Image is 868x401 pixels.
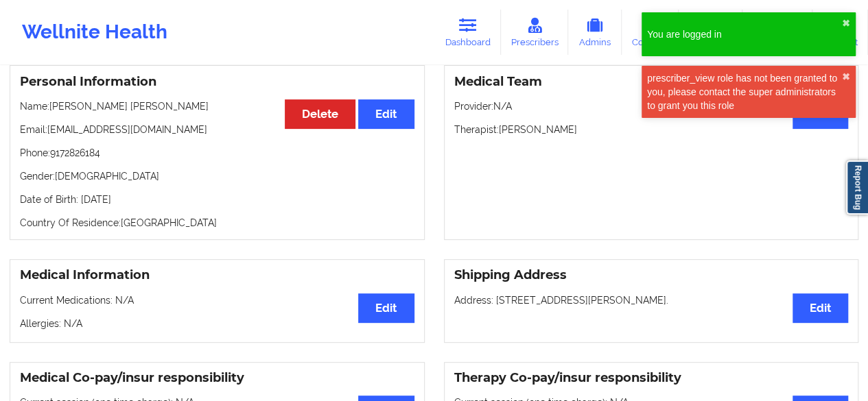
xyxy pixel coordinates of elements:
button: Edit [358,293,414,323]
button: Delete [285,99,355,129]
p: Email: [EMAIL_ADDRESS][DOMAIN_NAME] [20,123,414,136]
p: Allergies: N/A [20,317,414,330]
p: Phone: 9172826184 [20,146,414,160]
div: You are logged in [647,27,842,41]
h3: Personal Information [20,74,414,90]
div: prescriber_view role has not been granted to you, please contact the super administrators to gran... [647,71,842,112]
a: Report Bug [846,160,868,215]
a: Prescribers [501,10,569,55]
button: Edit [793,293,848,323]
p: Date of Birth: [DATE] [20,193,414,206]
a: Coaches [622,10,679,55]
p: Gender: [DEMOGRAPHIC_DATA] [20,169,414,183]
button: Edit [358,99,414,129]
h3: Medical Information [20,267,414,283]
p: Name: [PERSON_NAME] [PERSON_NAME] [20,99,414,113]
p: Country Of Residence: [GEOGRAPHIC_DATA] [20,216,414,230]
p: Provider: N/A [454,99,849,113]
a: Admins [568,10,622,55]
p: Current Medications: N/A [20,293,414,307]
h3: Shipping Address [454,267,849,283]
button: close [842,18,850,29]
h3: Medical Co-pay/insur responsibility [20,370,414,386]
h3: Medical Team [454,74,849,90]
p: Therapist: [PERSON_NAME] [454,123,849,136]
h3: Therapy Co-pay/insur responsibility [454,370,849,386]
a: Dashboard [435,10,501,55]
button: close [842,71,850,82]
p: Address: [STREET_ADDRESS][PERSON_NAME]. [454,293,849,307]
